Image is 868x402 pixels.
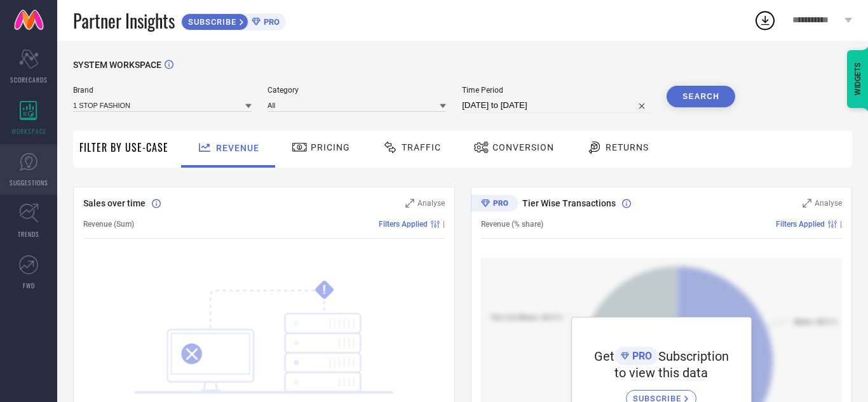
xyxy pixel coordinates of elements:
span: | [443,220,445,229]
span: Get [594,349,614,364]
a: SUBSCRIBEPRO [181,10,286,30]
span: Traffic [402,142,441,152]
span: Analyse [417,199,445,208]
span: Subscription [658,349,729,364]
span: Revenue (Sum) [83,220,134,229]
span: Filter By Use-Case [79,140,168,155]
span: Filters Applied [379,220,428,229]
span: Sales over time [83,198,146,208]
span: SYSTEM WORKSPACE [73,60,161,70]
span: SUGGESTIONS [10,178,48,187]
span: Tier Wise Transactions [522,198,616,208]
span: Revenue [216,143,259,153]
span: PRO [629,350,652,362]
span: PRO [261,17,280,27]
span: Analyse [815,199,842,208]
svg: Zoom [405,199,414,208]
span: Category [268,86,446,95]
svg: Zoom [803,199,811,208]
span: Time Period [462,86,651,95]
span: Partner Insights [73,8,175,34]
tspan: ! [323,283,326,297]
button: Search [667,86,735,107]
span: to view this data [614,365,708,380]
span: Brand [73,86,252,95]
span: Pricing [311,142,350,152]
div: Premium [471,195,518,214]
span: WORKSPACE [11,126,46,136]
input: Select time period [462,98,651,113]
span: Returns [606,142,649,152]
span: TRENDS [18,229,39,239]
span: SUBSCRIBE [182,17,240,27]
span: FWD [23,281,35,290]
span: Filters Applied [776,220,825,229]
span: | [840,220,842,229]
div: Open download list [754,9,776,32]
span: SCORECARDS [10,75,48,84]
span: Revenue (% share) [481,220,543,229]
span: Conversion [492,142,554,152]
